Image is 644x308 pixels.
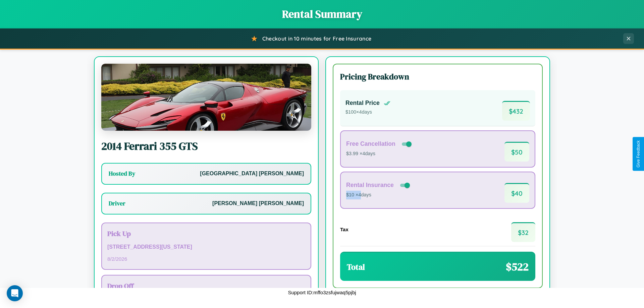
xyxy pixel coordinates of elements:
[502,101,530,121] span: $ 432
[346,182,394,189] h4: Rental Insurance
[212,199,304,208] p: [PERSON_NAME] [PERSON_NAME]
[504,142,529,162] span: $ 50
[346,191,411,199] p: $10 × 4 days
[345,108,390,117] p: $ 100 × 4 days
[636,140,641,168] div: Give Feedback
[347,261,365,272] h3: Total
[345,100,380,107] h4: Rental Price
[200,169,304,179] p: [GEOGRAPHIC_DATA] [PERSON_NAME]
[7,285,23,301] div: Open Intercom Messenger
[109,170,135,178] h3: Hosted By
[288,288,356,297] p: Support ID: mffo3zsfujwaq5pjbj
[109,199,125,207] h3: Driver
[107,229,305,238] h3: Pick Up
[346,140,395,147] h4: Free Cancellation
[101,64,311,131] img: Ferrari 355 GTS
[107,242,305,252] p: [STREET_ADDRESS][US_STATE]
[340,227,348,232] h4: Tax
[511,222,535,242] span: $ 32
[504,183,529,203] span: $ 40
[340,71,535,82] h3: Pricing Breakdown
[101,139,311,153] h2: 2014 Ferrari 355 GTS
[506,259,529,274] span: $ 522
[346,149,413,158] p: $3.99 × 4 days
[107,254,305,263] p: 8 / 2 / 2026
[262,35,371,42] span: Checkout in 10 minutes for Free Insurance
[7,7,637,21] h1: Rental Summary
[107,281,305,291] h3: Drop Off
